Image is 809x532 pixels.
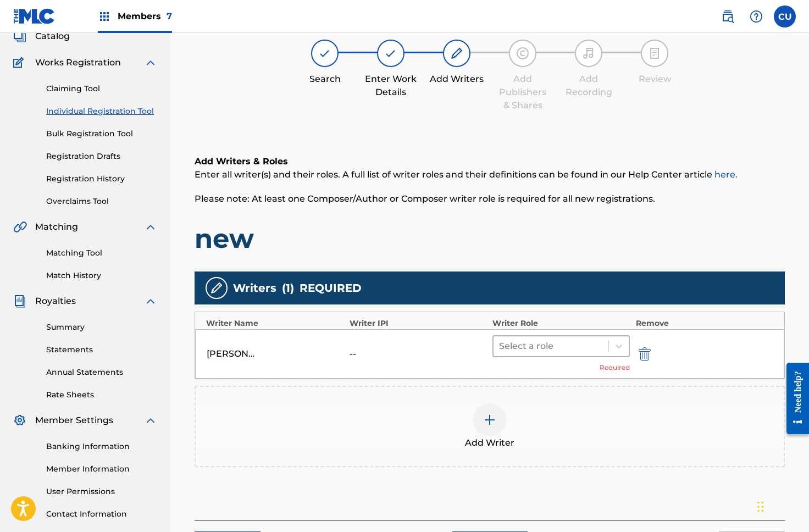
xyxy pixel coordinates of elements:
img: step indicator icon for Add Recording [582,47,595,60]
div: Search [297,73,352,86]
img: Top Rightsholders [98,10,111,23]
span: Member Settings [35,414,113,427]
img: search [721,10,734,23]
a: User Permissions [46,486,157,497]
span: Please note: At least one Composer/Author or Composer writer role is required for all new registr... [195,193,655,204]
a: Member Information [46,463,157,475]
a: Rate Sheets [46,389,157,401]
a: Individual Registration Tool [46,106,157,117]
img: step indicator icon for Add Publishers & Shares [516,47,529,60]
span: Members [118,10,172,23]
a: Summary [46,322,157,333]
a: Annual Statements [46,367,157,378]
img: 12a2ab48e56ec057fbd8.svg [639,347,651,361]
span: REQUIRED [300,280,362,296]
iframe: Chat Widget [754,479,809,532]
img: expand [144,56,157,69]
img: Matching [13,220,27,234]
div: Add Writers [429,73,484,86]
img: help [750,10,763,23]
img: MLC Logo [13,8,56,24]
a: Bulk Registration Tool [46,128,157,140]
img: Royalties [13,295,26,308]
span: 7 [167,11,172,21]
iframe: Resource Center [778,354,809,443]
div: Help [745,5,767,27]
img: add [483,413,496,426]
a: CatalogCatalog [13,30,70,43]
div: Review [627,73,682,86]
span: Add Writer [465,436,514,450]
div: Remove [636,318,774,329]
img: Works Registration [13,56,27,69]
div: Writer IPI [350,318,487,329]
img: expand [144,220,157,234]
a: Match History [46,270,157,281]
span: Works Registration [35,56,121,69]
span: Matching [35,220,78,234]
img: step indicator icon for Add Writers [450,47,463,60]
a: Contact Information [46,508,157,520]
span: Writers [233,280,276,296]
a: Registration History [46,173,157,185]
div: Enter Work Details [363,73,418,99]
a: Overclaims Tool [46,196,157,207]
div: User Menu [774,5,796,27]
img: expand [144,414,157,427]
a: Public Search [717,5,739,27]
span: Enter all writer(s) and their roles. A full list of writer roles and their definitions can be fou... [195,169,738,180]
span: Required [600,363,630,373]
img: expand [144,295,157,308]
img: step indicator icon for Review [648,47,661,60]
div: Drag [757,490,764,523]
a: Statements [46,344,157,356]
div: Add Publishers & Shares [495,73,550,112]
a: Banking Information [46,441,157,452]
span: ( 1 ) [282,280,294,296]
span: Royalties [35,295,76,308]
img: Catalog [13,30,26,43]
img: step indicator icon for Search [318,47,331,60]
h6: Add Writers & Roles [195,155,785,168]
a: Claiming Tool [46,83,157,95]
a: Matching Tool [46,247,157,259]
span: Catalog [35,30,70,43]
img: writers [210,281,223,295]
a: Registration Drafts [46,151,157,162]
img: step indicator icon for Enter Work Details [384,47,397,60]
img: Member Settings [13,414,26,427]
h1: new [195,222,785,255]
div: Writer Role [492,318,630,329]
div: Writer Name [206,318,344,329]
div: Add Recording [561,73,616,99]
a: here. [714,169,738,180]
